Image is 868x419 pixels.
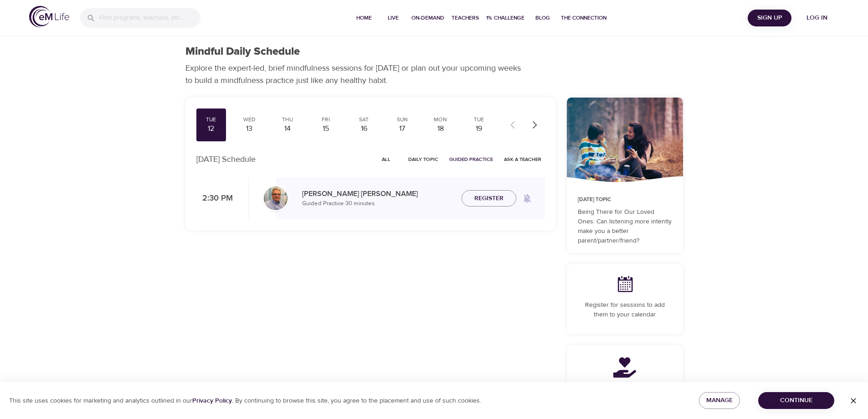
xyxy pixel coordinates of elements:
[353,116,375,124] div: Sat
[795,10,839,26] button: Log in
[751,12,788,24] span: Sign Up
[758,392,834,409] button: Continue
[411,13,444,23] span: On-Demand
[765,395,827,406] span: Continue
[238,116,261,124] div: Wed
[276,116,299,124] div: Thu
[196,153,256,166] p: [DATE] Schedule
[276,124,299,134] div: 14
[353,13,375,23] span: Home
[200,116,223,124] div: Tue
[192,397,232,405] a: Privacy Policy
[29,6,69,27] img: logo
[382,13,404,23] span: Live
[314,116,337,124] div: Fri
[353,124,375,134] div: 16
[99,8,200,28] input: Find programs, teachers, etc...
[462,190,516,207] button: Register
[302,188,454,199] p: [PERSON_NAME] [PERSON_NAME]
[578,300,672,320] p: Register for sessions to add them to your calendar
[405,152,442,166] button: Daily Topic
[375,155,397,164] span: All
[185,45,300,58] h1: Mindful Daily Schedule
[446,152,497,166] button: Guided Practice
[799,12,835,24] span: Log in
[486,13,524,23] span: 1% Challenge
[314,124,337,134] div: 15
[196,192,233,205] p: 2:30 PM
[500,152,545,166] button: Ask a Teacher
[372,152,401,166] button: All
[516,187,538,209] span: Remind me when a class goes live every Tuesday at 2:30 PM
[264,186,288,210] img: Roger%20Nolan%20Headshot.jpg
[467,116,490,124] div: Tue
[429,124,452,134] div: 18
[474,193,503,204] span: Register
[561,13,606,23] span: The Connection
[185,62,527,87] p: Explore the expert-led, brief mindfulness sessions for [DATE] or plan out your upcoming weeks to ...
[302,199,454,208] p: Guided Practice · 30 minutes
[391,116,414,124] div: Sun
[449,155,493,164] span: Guided Practice
[200,124,223,134] div: 12
[452,13,479,23] span: Teachers
[408,155,438,164] span: Daily Topic
[504,155,541,164] span: Ask a Teacher
[467,124,490,134] div: 19
[578,207,672,246] p: Being There for Our Loved Ones: Can listening more intently make you a better parent/partner/friend?
[532,13,554,23] span: Blog
[238,124,261,134] div: 13
[429,116,452,124] div: Mon
[391,124,414,134] div: 17
[578,196,672,204] p: [DATE] Topic
[706,395,733,406] span: Manage
[699,392,740,409] button: Manage
[748,10,791,26] button: Sign Up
